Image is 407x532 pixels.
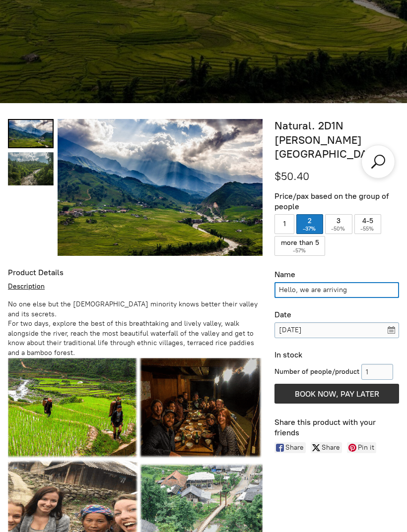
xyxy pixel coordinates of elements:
a: Search products [369,153,387,171]
div: Name [274,270,399,280]
img: Natural. 2D1N Muong Hoa Valley [58,119,263,256]
div: Product Details [8,268,263,278]
div: Price/pax based on the group of people [274,191,399,212]
label: more than 5 [274,236,325,256]
div: No one else but the [DEMOGRAPHIC_DATA] minority knows better their valley and its secrets. [8,299,263,319]
button: BOOK NOW, PAY LATER [274,384,399,404]
span: In stock [274,350,302,359]
input: 1 [361,364,393,380]
span: -55% [360,226,375,232]
span: -50% [331,226,346,232]
input: Name [274,282,399,298]
div: Share this product with your friends [274,417,399,438]
label: 1 [274,214,294,234]
h1: Natural. 2D1N [PERSON_NAME][GEOGRAPHIC_DATA] [274,119,399,162]
span: Share [322,442,342,453]
input: Please choose a date [274,322,399,338]
u: Description [8,282,45,291]
a: Share [311,442,342,453]
label: 4-5 [354,214,381,234]
label: 3 [325,214,352,234]
span: Share [285,442,306,453]
span: Number of people/product [274,367,359,376]
span: Pin it [358,442,376,453]
a: Natural. 2D1N Muong Hoa Valley 1 [8,152,54,185]
div: Date [274,310,399,320]
a: Share [274,442,306,453]
span: BOOK NOW, PAY LATER [295,389,379,399]
div: For two days, explore the best of this breathtaking and lively valley, walk alongside the river, ... [8,319,263,357]
a: Pin it [347,442,376,453]
span: -57% [293,247,307,254]
a: Natural. 2D1N Muong Hoa Valley 0 [8,119,54,148]
span: $50.40 [274,170,309,183]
